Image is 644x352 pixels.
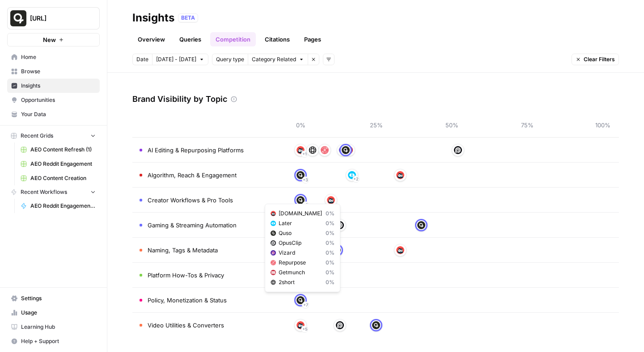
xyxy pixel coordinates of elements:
img: Quso.ai Logo [10,10,26,26]
span: 0 % [326,219,335,227]
a: Citations [259,32,295,46]
span: Algorithm, Reach & Engagement [148,171,237,180]
a: Browse [7,64,100,79]
span: 0 % [326,278,335,286]
img: y7aogpycgqgftgr3z9exmtd1oo6j [348,171,356,179]
span: 0 % [326,239,335,247]
img: dykp71fs8r7yh1wdyewj3ivjmega [271,270,276,275]
span: + 7 [303,301,308,310]
span: 0 % [326,249,335,257]
img: d3o86dh9e5t52ugdlebkfaguyzqk [271,211,276,216]
span: + 5 [302,325,307,334]
img: 9czg1jgv2bnhk7sh3yplb8ybruqf [336,321,344,329]
a: Settings [7,291,100,306]
img: zltqql8dhy431cgddisbewygxbvy [271,250,276,256]
span: Vizard [279,249,295,257]
img: qxefge4c0kvhfjno7jlwu70jd84l [372,321,380,329]
a: Usage [7,306,100,320]
span: Browse [21,67,96,75]
span: + 1 [302,150,307,159]
a: AEO Content Creation [17,171,100,185]
span: 2short [279,278,295,286]
span: Getmunch [279,268,305,277]
span: 0% [292,121,309,130]
span: Query type [216,55,244,63]
img: 9czg1jgv2bnhk7sh3yplb8ybruqf [454,146,462,154]
a: Your Data [7,107,100,122]
a: AEO Reddit Engagement - Fork [17,199,100,213]
span: [URL] [30,14,84,23]
img: d3o86dh9e5t52ugdlebkfaguyzqk [297,146,305,154]
div: BETA [178,13,198,22]
button: New [7,33,100,46]
a: Competition [210,32,256,46]
img: 9czg1jgv2bnhk7sh3yplb8ybruqf [271,240,276,246]
span: Help + Support [21,337,96,345]
span: Settings [21,294,96,302]
span: 100% [594,121,612,130]
span: Clear Filters [584,55,615,63]
span: Usage [21,309,96,317]
span: 0 % [326,210,335,218]
span: Quso [279,229,292,237]
img: d3o86dh9e5t52ugdlebkfaguyzqk [396,171,404,179]
img: ihxoybly6ev5029lxtojozt09e3o [271,260,276,265]
span: Repurpose [279,259,306,267]
img: y7aogpycgqgftgr3z9exmtd1oo6j [271,221,276,226]
span: AI Editing & Repurposing Platforms [148,146,244,155]
img: qxefge4c0kvhfjno7jlwu70jd84l [297,196,305,204]
span: Naming, Tags & Metadata [148,246,218,255]
img: ihxoybly6ev5029lxtojozt09e3o [321,146,329,154]
span: [DATE] - [DATE] [156,55,196,63]
a: Learning Hub [7,320,100,334]
span: 50% [443,121,461,130]
a: Queries [174,32,207,46]
span: Category Related [252,55,296,63]
a: AEO Reddit Engagement [17,157,100,171]
span: 0 % [326,229,335,237]
a: Insights [7,79,100,93]
button: Category Related [248,54,308,65]
button: Recent Workflows [7,185,100,199]
span: Recent Workflows [21,188,67,196]
span: 75% [518,121,536,130]
span: + 2 [353,175,359,184]
span: AEO Reddit Engagement - Fork [30,202,96,210]
span: New [43,35,56,44]
a: Home [7,50,100,64]
span: 0 % [326,268,335,277]
h3: Brand Visibility by Topic [132,93,227,105]
button: Recent Grids [7,129,100,142]
span: 0 % [326,259,335,267]
span: Recent Grids [21,132,53,140]
button: [DATE] - [DATE] [152,54,208,65]
span: OpusClip [279,239,301,247]
span: Your Data [21,110,96,118]
a: Overview [132,32,170,46]
img: qxefge4c0kvhfjno7jlwu70jd84l [297,171,305,179]
a: Pages [299,32,326,46]
span: Video Utilities & Converters [148,321,224,330]
img: qxefge4c0kvhfjno7jlwu70jd84l [297,296,305,304]
span: 25% [367,121,385,130]
span: + 6 [303,201,308,210]
button: Help + Support [7,334,100,348]
span: Insights [21,82,96,90]
img: qxefge4c0kvhfjno7jlwu70jd84l [417,221,425,229]
span: Home [21,53,96,61]
img: d3o86dh9e5t52ugdlebkfaguyzqk [327,196,335,204]
a: Opportunities [7,93,100,107]
span: AEO Content Refresh (1) [30,146,96,154]
span: Learning Hub [21,323,96,331]
span: + 3 [303,176,308,184]
a: AEO Content Refresh (1) [17,142,100,157]
img: qxefge4c0kvhfjno7jlwu70jd84l [342,146,350,154]
span: Gaming & Streaming Automation [148,221,237,230]
span: Date [136,55,148,63]
img: d3o86dh9e5t52ugdlebkfaguyzqk [396,246,404,254]
span: Platform How-Tos & Privacy [148,271,224,280]
span: [DOMAIN_NAME] [279,210,322,218]
img: zltqql8dhy431cgddisbewygxbvy [339,146,347,154]
span: AEO Reddit Engagement [30,160,96,168]
span: Opportunities [21,96,96,104]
